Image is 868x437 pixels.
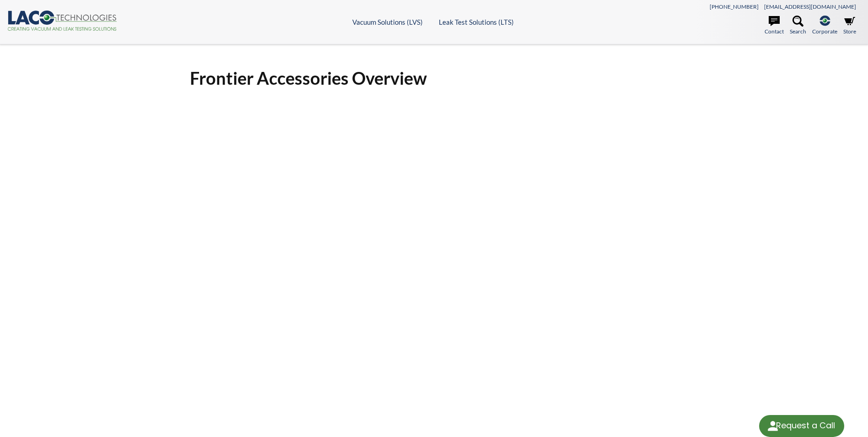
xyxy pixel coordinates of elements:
a: [EMAIL_ADDRESS][DOMAIN_NAME] [764,3,856,10]
a: Store [843,16,856,36]
img: round button [766,419,780,433]
div: Request a Call [776,415,835,436]
div: Request a Call [759,415,844,437]
a: Search [790,16,806,36]
a: Contact [765,16,784,36]
h1: Frontier Accessories Overview [190,67,678,89]
a: Vacuum Solutions (LVS) [352,18,423,26]
span: Corporate [812,27,837,36]
a: [PHONE_NUMBER] [710,3,759,10]
a: Leak Test Solutions (LTS) [439,18,514,26]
